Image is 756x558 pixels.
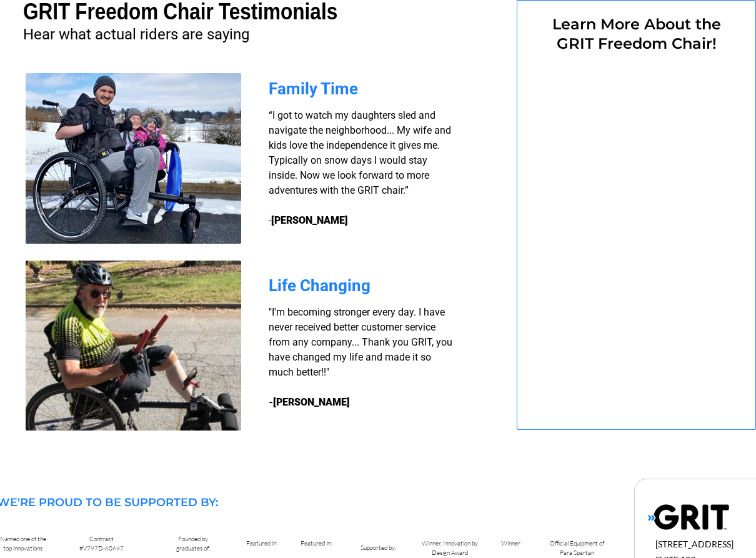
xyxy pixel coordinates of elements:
[552,15,721,52] span: Learn More About the GRIT Freedom Chair!
[23,26,249,43] span: Hear what actual riders are saying
[176,535,210,552] span: Founded by graduates of:
[269,109,451,226] span: “I got to watch my daughters sled and navigate the neighborhood... My wife and kids love the inde...
[538,61,735,397] iframe: Form 0
[550,539,604,557] span: Official Equipment of Para Spartan
[269,306,452,378] span: "I'm becoming stronger every day. I have never received better customer service from any company....
[269,276,371,295] span: Life Changing
[271,214,348,226] strong: [PERSON_NAME]
[269,79,358,98] span: Family Time
[269,396,350,408] strong: -[PERSON_NAME]
[361,544,396,552] span: Supported by:
[246,539,277,547] span: Featured in:
[422,539,478,557] span: Winner, Innovation by Design Award
[301,539,332,547] span: Featured in:
[655,539,734,549] span: [STREET_ADDRESS]
[79,535,124,552] span: Contract #V797D-60697
[501,539,520,547] span: Winner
